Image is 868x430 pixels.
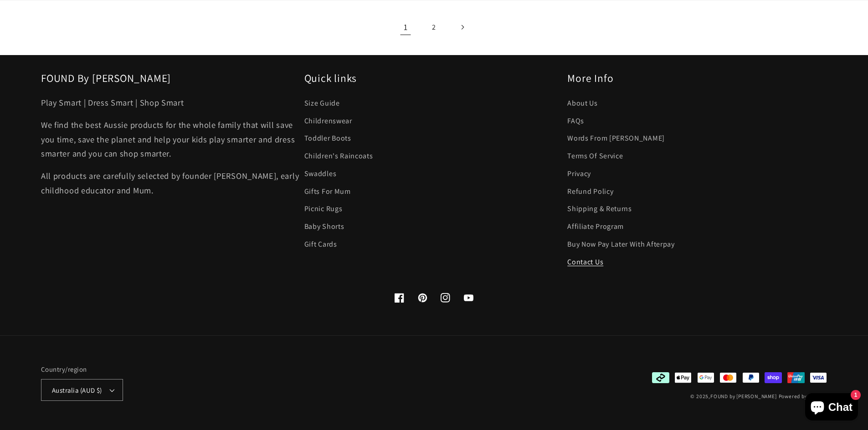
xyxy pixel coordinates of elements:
[304,165,337,182] a: Swaddles
[451,16,474,39] a: Next page
[567,200,632,218] a: Shipping & Returns
[304,218,344,236] a: Baby Shorts
[567,235,674,253] a: Buy Now Pay Later With Afterpay
[422,16,446,39] a: Page 2
[41,364,123,374] h2: Country/region
[567,112,584,130] a: FAQs
[41,169,301,197] p: All products are carefully selected by founder [PERSON_NAME], early childhood educator and Mum.
[567,165,591,182] a: Privacy
[41,96,301,110] p: Play Smart | Dress Smart | Shop Smart
[567,71,827,85] h2: More Info
[41,118,301,161] p: We find the best Aussie products for the whole family that will save you time, save the planet an...
[41,379,123,401] button: Australia (AUD $)
[41,71,301,85] h2: FOUND By [PERSON_NAME]
[304,147,373,165] a: Children's Raincoats
[304,112,352,130] a: Childrenswear
[304,235,337,253] a: Gift Cards
[567,182,613,200] a: Refund Policy
[567,130,665,147] a: Words From [PERSON_NAME]
[779,393,827,400] a: Powered by Shopify
[567,253,603,271] a: Contact Us
[41,16,827,39] nav: Pagination
[567,97,598,112] a: About Us
[304,97,340,112] a: Size Guide
[710,393,777,400] a: FOUND by [PERSON_NAME]
[304,200,343,218] a: Picnic Rugs
[304,71,564,85] h2: Quick links
[567,218,624,236] a: Affiliate Program
[304,182,351,200] a: Gifts For Mum
[802,393,861,423] inbox-online-store-chat: Shopify online store chat
[567,147,623,165] a: Terms Of Service
[394,16,417,39] span: Page 1
[304,130,351,147] a: Toddler Boots
[690,393,776,400] small: © 2025,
